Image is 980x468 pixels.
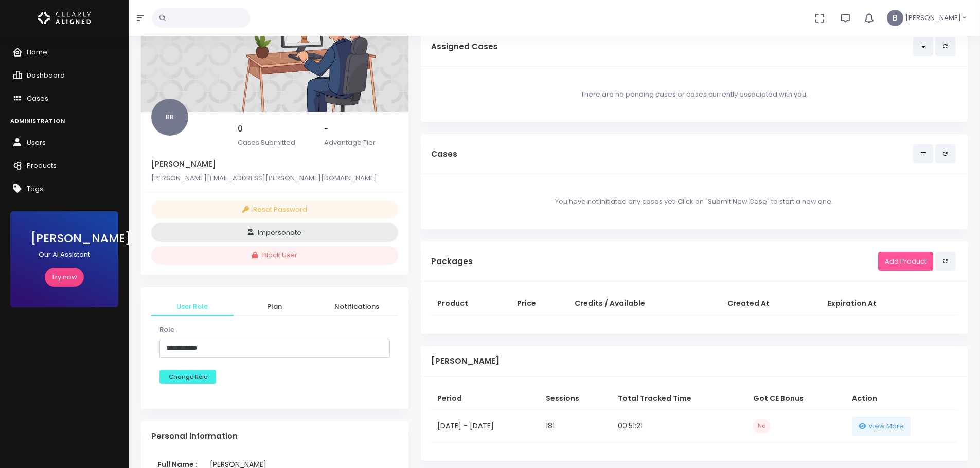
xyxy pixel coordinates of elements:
h3: [PERSON_NAME] [31,232,98,246]
img: Logo Horizontal [38,7,91,29]
span: Users [27,138,46,147]
th: Total Tracked Time [612,387,747,410]
a: Add Product [878,252,933,271]
a: Try now [45,268,84,287]
span: BB [151,99,188,136]
td: 181 [540,410,612,442]
h5: 0 [238,124,312,134]
label: Role [159,325,174,335]
button: Impersonate [151,223,398,242]
h4: Personal Information [151,432,398,441]
button: View More [852,417,911,436]
p: Advantage Tier [324,138,398,148]
p: [PERSON_NAME][EMAIL_ADDRESS][PERSON_NAME][DOMAIN_NAME] [151,173,398,183]
span: Notifications [324,302,390,312]
span: Home [27,47,47,57]
button: Block User [151,246,398,265]
span: User Role [159,302,225,312]
span: [PERSON_NAME] [905,13,961,23]
th: Expiration At [822,292,934,315]
th: Sessions [540,387,612,410]
td: 00:51:21 [612,410,747,442]
td: [DATE] - [DATE] [431,410,540,442]
th: Price [511,292,568,315]
h5: Assigned Cases [431,42,913,51]
button: Change Role [159,370,216,384]
th: Period [431,387,540,410]
h5: Cases [431,149,913,159]
span: B [887,10,903,26]
span: No [753,419,770,433]
span: Tags [27,184,43,194]
div: There are no pending cases or cases currently associated with you. [431,77,957,112]
th: Credits / Available [568,292,721,315]
h5: Packages [431,257,878,266]
span: View More [868,421,904,432]
th: Action [846,387,957,410]
p: Cases Submitted [238,138,312,148]
span: Dashboard [27,70,65,80]
span: Products [27,161,57,171]
th: Got CE Bonus [747,387,846,410]
p: Our AI Assistant [31,250,98,260]
h5: - [324,124,398,134]
h5: [PERSON_NAME] [151,160,398,169]
h5: [PERSON_NAME] [431,357,957,366]
span: Cases [27,93,48,103]
div: You have not initiated any cases yet. Click on "Submit New Case" to start a new one. [431,184,957,219]
button: Reset Password [151,200,398,219]
th: Created At [721,292,822,315]
th: Product [431,292,511,315]
span: Plan [242,302,308,312]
